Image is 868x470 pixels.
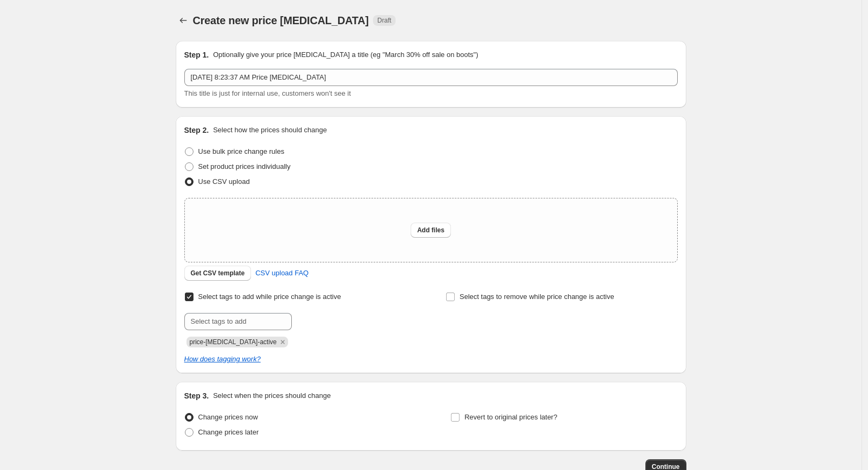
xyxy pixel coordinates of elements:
[184,390,209,401] h2: Step 3.
[417,226,444,234] span: Add files
[278,337,288,347] button: Remove price-change-job-active
[249,265,315,282] a: CSV upload FAQ
[193,15,369,26] span: Create new price [MEDICAL_DATA]
[377,16,391,25] span: Draft
[198,147,284,155] span: Use bulk price change rules
[190,338,277,346] span: price-change-job-active
[213,125,327,136] p: Select how the prices should change
[460,293,614,301] span: Select tags to remove while price change is active
[411,223,451,238] button: Add files
[184,125,209,136] h2: Step 2.
[198,413,258,421] span: Change prices now
[184,49,209,60] h2: Step 1.
[184,69,678,86] input: 30% off holiday sale
[198,177,250,186] span: Use CSV upload
[213,49,478,60] p: Optionally give your price [MEDICAL_DATA] a title (eg "March 30% off sale on boots")
[184,89,351,97] span: This title is just for internal use, customers won't see it
[184,266,252,281] button: Get CSV template
[198,162,291,170] span: Set product prices individually
[255,268,309,279] span: CSV upload FAQ
[176,13,191,28] button: Price change jobs
[184,355,261,363] a: How does tagging work?
[198,428,259,436] span: Change prices later
[184,313,292,330] input: Select tags to add
[198,293,341,301] span: Select tags to add while price change is active
[464,413,557,421] span: Revert to original prices later?
[213,390,331,401] p: Select when the prices should change
[191,269,245,277] span: Get CSV template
